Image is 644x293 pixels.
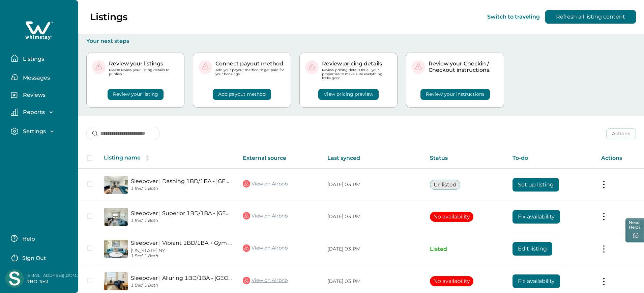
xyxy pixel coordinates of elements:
button: No availability [430,212,473,222]
img: propertyImage_Sleepover | Alluring 1BD/1BA - Des Moines [104,272,128,290]
button: Reports [11,109,73,116]
th: Actions [596,148,644,169]
p: 1 Bed, 1 Bath [131,186,232,191]
th: To-do [507,148,596,169]
button: Fix availability [513,274,560,288]
button: View pricing preview [318,89,379,100]
button: Unlisted [430,180,460,190]
p: Review pricing details [322,60,392,67]
p: Messages [21,75,50,81]
img: propertyImage_Sleepover | Superior 1BD/1BA - Des Moines [104,208,128,226]
p: Review pricing details for all your properties to make sure everything looks good! [322,68,392,81]
p: Connect payout method [215,60,285,67]
a: Sleepover | Dashing 1BD/1BA - [GEOGRAPHIC_DATA] [131,178,232,184]
button: Actions [606,128,636,139]
p: [EMAIL_ADDRESS][DOMAIN_NAME] [26,272,80,279]
p: [DATE] 03 PM [327,278,419,285]
p: Listings [21,56,44,62]
a: View on Airbnb [243,211,288,220]
button: Review your listing [108,89,164,100]
a: Sleepover | Vibrant 1BD/1BA + Gym - [GEOGRAPHIC_DATA] [131,240,232,246]
p: [DATE] 03 PM [327,181,419,188]
p: RBO Test [26,279,80,285]
button: Fix availability [513,210,560,224]
button: Messages [11,70,73,84]
img: Whimstay Host [5,269,24,288]
p: 1 Bed, 1 Bath [131,254,232,259]
p: Please review your listing details to publish. [109,68,179,76]
p: 1 Bed, 1 Bath [131,218,232,223]
p: 1 Bed, 1 Bath [131,283,232,288]
p: Listed [430,246,502,253]
button: Refresh all listing content [545,10,636,24]
img: propertyImage_Sleepover | Vibrant 1BD/1BA + Gym - Cincinnati [104,240,128,258]
button: Help [11,232,70,245]
p: Review your Checkin / Checkout instructions. [429,60,498,74]
a: View on Airbnb [243,244,288,253]
p: Settings [21,128,46,135]
p: [DATE] 03 PM [327,213,419,220]
p: [DATE] 03 PM [327,246,419,253]
button: No availability [430,276,473,286]
p: Listings [90,11,127,23]
p: Review your listings [109,60,179,67]
a: Sleepover | Superior 1BD/1BA - [GEOGRAPHIC_DATA] [131,210,232,216]
button: Reviews [11,89,73,103]
a: View on Airbnb [243,276,288,285]
button: Review your instructions [420,89,490,100]
a: View on Airbnb [243,179,288,188]
th: Status [425,148,507,169]
th: Last synced [322,148,425,169]
p: Add your payout method to get paid for your bookings. [215,68,285,76]
th: External source [237,148,322,169]
img: propertyImage_Sleepover | Dashing 1BD/1BA - Des Moines [104,176,128,194]
p: Reports [21,109,45,116]
button: Switch to traveling [487,13,540,20]
button: sorting [141,155,154,162]
button: Listings [11,52,73,65]
button: Set up listing [513,178,559,192]
a: Sleepover | Alluring 1BD/1BA - [GEOGRAPHIC_DATA] [131,275,232,281]
p: Reviews [21,92,46,98]
p: Sign Out [22,255,46,262]
button: Sign Out [11,251,70,264]
button: Add payout method [213,89,271,100]
p: [US_STATE], NY [131,248,232,254]
button: Edit listing [513,242,552,256]
p: Help [20,236,35,242]
button: Settings [11,127,73,135]
th: Listing name [98,148,237,169]
p: Your next steps [86,38,636,45]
